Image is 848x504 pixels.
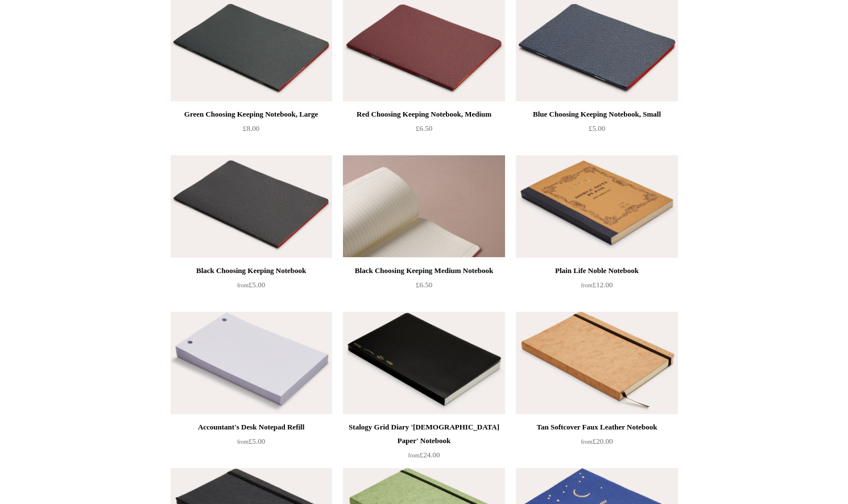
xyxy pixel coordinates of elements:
a: Black Choosing Keeping Notebook Black Choosing Keeping Notebook [171,155,332,258]
a: Black Choosing Keeping Medium Notebook Black Choosing Keeping Medium Notebook [343,155,504,258]
a: Green Choosing Keeping Notebook, Large £8.00 [171,108,332,154]
img: Accountant's Desk Notepad Refill [171,312,332,414]
span: £8.00 [243,124,259,133]
img: Plain Life Noble Notebook [516,155,677,258]
a: Black Choosing Keeping Medium Notebook £6.50 [343,264,504,311]
a: Stalogy Grid Diary '[DEMOGRAPHIC_DATA] Paper' Notebook from£24.00 [343,420,504,467]
img: Tan Softcover Faux Leather Notebook [516,312,677,414]
span: from [581,439,593,445]
span: £6.50 [416,280,432,289]
div: Stalogy Grid Diary '[DEMOGRAPHIC_DATA] Paper' Notebook [346,420,502,448]
div: Red Choosing Keeping Notebook, Medium [346,108,502,121]
div: Black Choosing Keeping Medium Notebook [346,264,502,278]
img: Black Choosing Keeping Medium Notebook [343,155,504,258]
span: from [237,439,249,445]
span: £20.00 [581,437,613,445]
img: Black Choosing Keeping Notebook [171,155,332,258]
a: Accountant's Desk Notepad Refill Accountant's Desk Notepad Refill [171,312,332,414]
div: Accountant's Desk Notepad Refill [173,420,329,434]
span: from [408,452,420,458]
a: Stalogy Grid Diary 'Bible Paper' Notebook Stalogy Grid Diary 'Bible Paper' Notebook [343,312,504,414]
a: Blue Choosing Keeping Notebook, Small £5.00 [516,108,677,154]
a: Accountant's Desk Notepad Refill from£5.00 [171,420,332,467]
span: from [237,282,249,288]
span: £5.00 [237,280,265,289]
div: Green Choosing Keeping Notebook, Large [173,108,329,121]
div: Tan Softcover Faux Leather Notebook [519,420,675,434]
span: £5.00 [237,437,265,445]
a: Plain Life Noble Notebook from£12.00 [516,264,677,311]
div: Black Choosing Keeping Notebook [173,264,329,278]
span: £6.50 [416,124,432,133]
img: Stalogy Grid Diary 'Bible Paper' Notebook [343,312,504,414]
a: Black Choosing Keeping Notebook from£5.00 [171,264,332,311]
span: from [581,282,593,288]
a: Tan Softcover Faux Leather Notebook Tan Softcover Faux Leather Notebook [516,312,677,414]
span: £5.00 [589,124,605,133]
span: £12.00 [581,280,613,289]
span: £24.00 [408,451,440,459]
div: Blue Choosing Keeping Notebook, Small [519,108,675,121]
a: Red Choosing Keeping Notebook, Medium £6.50 [343,108,504,154]
a: Tan Softcover Faux Leather Notebook from£20.00 [516,420,677,467]
a: Plain Life Noble Notebook Plain Life Noble Notebook [516,155,677,258]
div: Plain Life Noble Notebook [519,264,675,278]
